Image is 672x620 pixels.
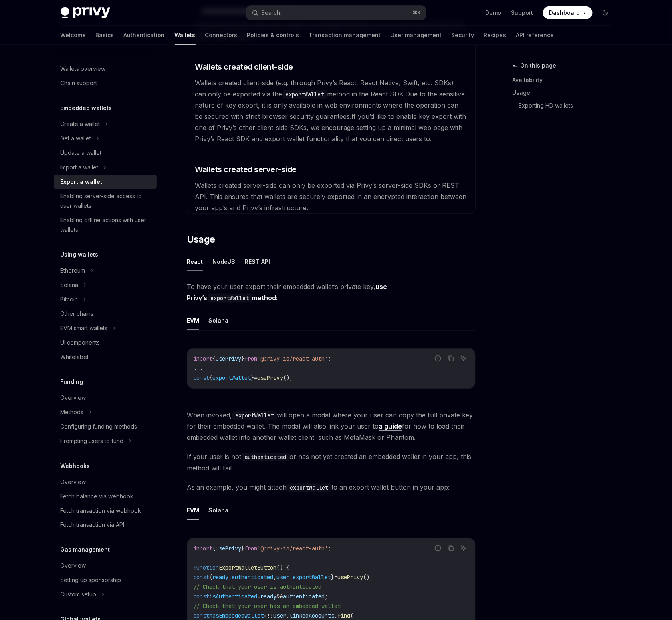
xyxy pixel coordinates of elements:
a: Availability [513,74,618,86]
img: dark logo [61,7,110,18]
div: UI components [61,338,100,347]
button: Ask AI [458,353,469,364]
span: () { [277,564,290,572]
span: , [290,574,293,581]
a: Wallets [175,26,196,45]
button: Report incorrect code [433,543,443,554]
span: Due to the sensitive nature of key export, it is only available in web environments where the ope... [195,90,465,120]
a: Usage [513,86,618,99]
span: If your user is not or has not yet created an embedded wallet in your app, this method will fail. [187,451,476,474]
div: Other chains [61,309,94,319]
span: , [229,574,232,581]
a: Recipes [484,26,507,45]
span: (); [363,574,373,581]
span: Usage [187,233,215,246]
span: Wallets created client-side (e.g. through Privy’s React, React Native, Swift, etc. SDKs) can only... [195,79,454,98]
span: from [245,545,258,552]
a: Welcome [61,26,86,45]
a: Support [511,9,533,17]
a: Overview [54,475,157,489]
span: ExportWalletButton [219,564,277,572]
code: exportWallet [208,294,252,303]
span: // Check that your user is authenticated [194,584,322,591]
span: import [194,545,213,552]
a: Basics [96,26,114,45]
div: Overview [61,477,86,487]
div: Whitelabel [61,352,89,362]
span: Wallets created server-side can only be exported via Privy’s server-side SDKs or REST API. This e... [195,181,467,212]
span: { [213,545,216,552]
span: } [331,574,335,581]
a: Export a wallet [54,175,157,189]
div: Fetch transaction via API [61,520,125,530]
a: Transaction management [309,26,381,45]
a: Exporting HD wallets [519,99,618,112]
a: User management [391,26,442,45]
span: { [210,574,213,581]
span: } [242,545,245,552]
div: Fetch balance via webhook [61,492,134,501]
div: EVM smart wallets [61,323,108,333]
span: } [251,375,254,382]
div: Export a wallet [61,177,103,187]
span: function [194,564,219,572]
span: { [213,355,216,363]
span: Wallets created server-side [195,164,297,175]
span: user [277,574,290,581]
button: Toggle dark mode [599,6,612,19]
a: Enabling offline actions with user wallets [54,213,157,237]
span: As an example, you might attach to an export wallet button in your app: [187,482,476,493]
button: Search...⌘K [246,6,426,20]
div: Search... [262,8,284,18]
a: Fetch transaction via webhook [54,504,157,518]
span: ; [328,545,331,552]
span: } [242,355,245,363]
span: ; [328,355,331,363]
div: Chain support [61,78,97,88]
div: Prompting users to fund [61,436,124,446]
a: Fetch balance via webhook [54,489,157,504]
div: Solana [61,280,79,290]
a: Overview [54,391,157,405]
button: Copy the contents from the code block [446,543,456,554]
span: '@privy-io/react-auth' [258,355,328,363]
span: usePrivy [216,355,242,363]
div: Get a wallet [61,134,91,143]
a: Authentication [124,26,165,45]
h5: Funding [61,377,83,387]
button: React [187,252,203,271]
span: exportWallet [293,574,331,581]
h5: Embedded wallets [61,103,112,113]
span: ⌘ K [413,10,421,16]
span: from [245,355,258,363]
code: exportWallet [287,484,332,492]
span: = [254,375,258,382]
a: Dashboard [543,6,593,19]
span: To have your user export their embedded wallet’s private key, [187,281,476,303]
a: Whitelabel [54,350,157,364]
a: Policies & controls [247,26,299,45]
button: Solana [209,501,229,520]
code: authenticated [242,453,290,462]
span: const [194,375,210,382]
a: Setting up sponsorship [54,573,157,588]
code: exportWallet [283,90,327,99]
span: Wallets created client-side [195,61,293,72]
span: usePrivy [216,545,242,552]
div: Overview [61,561,86,571]
span: (); [283,375,293,382]
a: Wallets overview [54,62,157,76]
span: authenticated [232,574,274,581]
a: Fetch transaction via API [54,518,157,532]
span: exportWallet [213,375,251,382]
div: Configuring funding methods [61,422,137,431]
a: Security [452,26,474,45]
span: import [194,355,213,363]
div: Methods [61,407,84,417]
span: usePrivy [338,574,363,581]
div: Update a wallet [61,148,102,158]
a: a guide [379,423,402,431]
span: Dashboard [549,9,580,17]
div: Overview [61,393,86,403]
button: EVM [187,311,199,330]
